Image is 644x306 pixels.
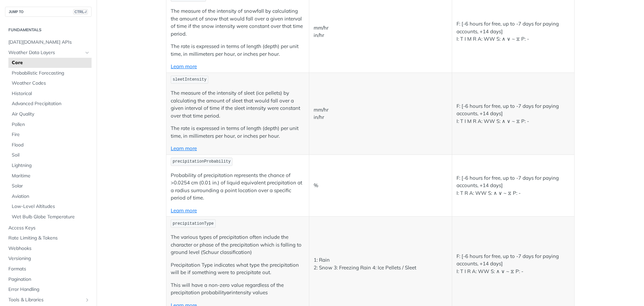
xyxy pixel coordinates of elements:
[5,285,92,295] a: Error Handling
[457,253,570,275] p: F: [-6 hours for free, up to -7 days for paying accounts, +14 days] I: T I R A: WW S: ∧ ∨ ~ ⧖ P: -
[171,172,305,202] p: Probability of precipitation represents the chance of >0.0254 cm (0.01 in.) of liquid equivalent ...
[8,202,92,212] a: Low-Level Altitudes
[171,125,305,140] p: The rate is expressed in terms of length (depth) per unit time, in millimeters per hour, or inche...
[8,276,90,283] span: Pagination
[173,77,207,82] span: sleetIntensity
[171,233,305,256] p: The various types of precipitation often include the character or phase of the precipitation whic...
[5,27,92,33] h2: Fundamentals
[8,140,92,150] a: Flood
[5,244,92,254] a: Webhooks
[8,68,92,78] a: Probabilistic Forecasting
[171,207,197,214] a: Learn more
[457,174,570,197] p: F: [-6 hours for free, up to -7 days for paying accounts, +14 days] I: T R A: WW S: ∧ ∨ ~ ⧖ P: -
[12,152,90,159] span: Soil
[457,20,570,43] p: F: [-6 hours for free, up to -7 days for paying accounts, +14 days] I: T I M R A: WW S: ∧ ∨ ~ ⧖ P: -
[5,233,92,243] a: Rate Limiting & Tokens
[8,130,92,140] a: Fire
[8,297,83,303] span: Tools & Libraries
[8,266,90,272] span: Formats
[5,48,92,58] a: Weather Data LayersHide subpages for Weather Data Layers
[8,150,92,160] a: Soil
[85,50,90,55] button: Hide subpages for Weather Data Layers
[12,183,90,189] span: Solar
[314,24,447,39] p: mm/hr in/hr
[226,289,231,296] strong: or
[8,58,92,68] a: Core
[12,131,90,138] span: Fire
[5,264,92,274] a: Formats
[8,120,92,130] a: Pollen
[8,49,83,56] span: Weather Data Layers
[8,191,92,202] a: Aviation
[12,80,90,87] span: Weather Codes
[8,245,90,252] span: Webhooks
[73,9,88,14] span: CTRL-/
[5,254,92,264] a: Versioning
[314,106,447,121] p: mm/hr in/hr
[8,181,92,191] a: Solar
[12,203,90,210] span: Low-Level Altitudes
[5,295,92,305] a: Tools & LibrariesShow subpages for Tools & Libraries
[8,225,90,231] span: Access Keys
[8,39,90,46] span: [DATE][DOMAIN_NAME] APIs
[5,7,92,17] button: JUMP TOCTRL-/
[8,212,92,222] a: Wet Bulb Globe Temperature
[12,121,90,128] span: Pollen
[171,89,305,120] p: The measure of the intensity of sleet (ice pellets) by calculating the amount of sleet that would...
[171,145,197,151] a: Learn more
[314,182,447,189] p: %
[314,256,447,271] p: 1: Rain 2: Snow 3: Freezing Rain 4: Ice Pellets / Sleet
[12,59,90,66] span: Core
[8,89,92,99] a: Historical
[8,161,92,171] a: Lightning
[12,162,90,169] span: Lightning
[12,100,90,107] span: Advanced Precipitation
[12,214,90,220] span: Wet Bulb Globe Temperature
[171,43,305,58] p: The rate is expressed in terms of length (depth) per unit time, in millimeters per hour, or inche...
[171,63,197,70] a: Learn more
[12,142,90,148] span: Flood
[8,255,90,262] span: Versioning
[8,235,90,242] span: Rate Limiting & Tokens
[173,159,231,164] span: precipitationProbability
[12,193,90,200] span: Aviation
[8,286,90,293] span: Error Handling
[173,221,214,226] span: precipitationType
[12,90,90,97] span: Historical
[12,173,90,179] span: Maritime
[85,297,90,303] button: Show subpages for Tools & Libraries
[8,99,92,109] a: Advanced Precipitation
[457,102,570,125] p: F: [-6 hours for free, up to -7 days for paying accounts, +14 days] I: T I M R A: WW S: ∧ ∨ ~ ⧖ P: -
[12,70,90,77] span: Probabilistic Forecasting
[8,171,92,181] a: Maritime
[8,109,92,119] a: Air Quality
[5,223,92,233] a: Access Keys
[5,274,92,285] a: Pagination
[171,281,305,297] p: This will have a non-zero value regardless of the precipitation probability intensity values
[5,37,92,47] a: [DATE][DOMAIN_NAME] APIs
[12,111,90,118] span: Air Quality
[171,261,305,276] p: Precipitation Type indicates what type the precipitation will be if something were to precipitate...
[171,7,305,38] p: The measure of the intensity of snowfall by calculating the amount of snow that would fall over a...
[8,78,92,88] a: Weather Codes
